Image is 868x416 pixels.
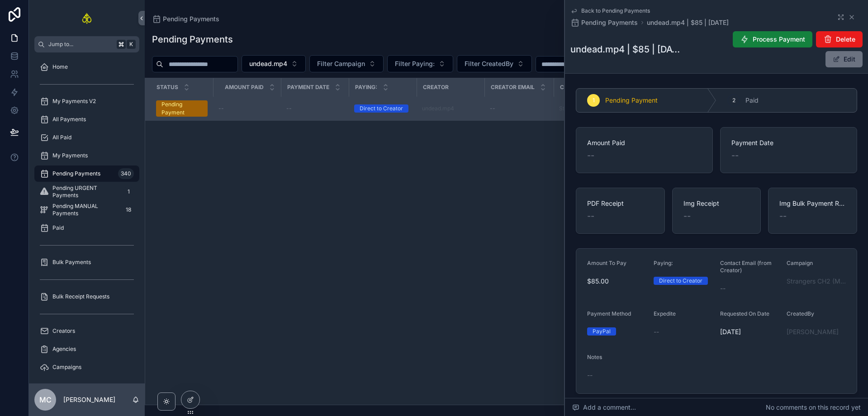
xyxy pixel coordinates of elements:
a: Strangers CH2 (Movie) [787,277,846,286]
div: 340 [118,168,134,179]
a: All Paid [34,129,139,146]
a: Direct to Creator [354,104,411,113]
span: Delete [836,35,855,44]
span: Home [52,63,68,71]
img: App logo [81,11,93,25]
a: undead.mp4 | $85 | [DATE] [647,18,729,27]
button: Process Payment [733,31,812,47]
a: Pending Payments340 [34,165,139,182]
h1: Pending Payments [152,33,233,46]
span: -- [779,210,787,222]
a: Pending URGENT Payments1 [34,184,139,200]
span: Pending URGENT Payments [52,184,119,199]
p: [PERSON_NAME] [63,395,115,404]
span: Agencies [52,345,76,353]
span: -- [720,284,726,293]
span: No comments on this record yet [766,403,861,412]
span: MC [39,394,52,405]
button: Delete [816,31,863,47]
span: Filter Paying: [395,59,435,68]
span: Payment Date [731,138,846,147]
span: 2 [732,97,735,104]
span: Add a comment... [572,403,636,412]
button: Edit [825,51,863,67]
span: Creator Email [491,84,535,91]
span: Paid [745,96,759,105]
a: -- [218,105,275,112]
span: Status [157,84,178,91]
a: undead.mp4 [422,105,479,112]
span: -- [218,105,224,112]
a: Bulk Payments [34,254,139,270]
span: Amount Paid [225,84,264,91]
span: Pending Payment [605,96,658,105]
span: Back to Pending Payments [581,7,650,14]
div: Pending Payment [161,100,202,117]
span: Creators [52,327,75,335]
button: Select Button [309,55,384,72]
span: Expedite [654,310,676,317]
span: My Payments [52,152,88,159]
a: -- [286,105,343,112]
div: 1 [123,186,134,197]
span: -- [490,105,495,112]
span: Img Bulk Payment Receipt (from Bulk Payments) [779,199,846,208]
a: undead.mp4 [422,105,454,112]
span: -- [683,210,691,222]
span: Payment Date [287,84,329,91]
button: Select Button [242,55,306,72]
span: Paying: [355,84,377,91]
span: -- [587,371,593,380]
div: Direct to Creator [360,104,403,113]
span: -- [731,149,739,162]
span: K [128,41,135,48]
a: Strangers CH2 (Movie) [559,105,637,112]
span: Campaign [560,84,590,91]
span: Paying: [654,260,673,266]
a: Strangers CH2 (Movie) [559,105,618,112]
span: Campaign [787,260,813,266]
span: $85.00 [587,277,646,286]
span: Pending Payments [581,18,638,27]
a: Bulk Receipt Requests [34,288,139,305]
a: Creators [34,323,139,339]
span: -- [587,149,594,162]
span: -- [286,105,292,112]
a: Pending Payment [156,100,208,117]
a: Home [34,59,139,75]
span: Bulk Receipt Requests [52,293,109,300]
span: Process Payment [753,35,805,44]
span: Jump to... [48,41,113,48]
span: Campaigns [52,364,81,371]
span: undead.mp4 [249,59,287,68]
span: Notes [587,354,602,360]
a: Campaigns [34,359,139,375]
span: Payment Method [587,310,631,317]
div: scrollable content [29,52,145,383]
span: [DATE] [720,327,779,336]
span: Requested On Date [720,310,769,317]
span: Img Receipt [683,199,750,208]
a: Pending Payments [152,14,219,24]
span: Pending MANUAL Payments [52,203,119,217]
span: All Payments [52,116,86,123]
div: 18 [123,204,134,215]
div: PayPal [593,327,611,336]
a: My Payments [34,147,139,164]
span: Filter CreatedBy [465,59,513,68]
a: [PERSON_NAME] [787,327,839,336]
span: CreatedBy [787,310,814,317]
a: All Payments [34,111,139,128]
h1: undead.mp4 | $85 | [DATE] [570,43,686,56]
a: Pending Payments [570,18,638,27]
button: Select Button [387,55,453,72]
span: My Payments V2 [52,98,96,105]
span: Amount Paid [587,138,702,147]
a: My Payments V2 [34,93,139,109]
div: Direct to Creator [659,277,702,285]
